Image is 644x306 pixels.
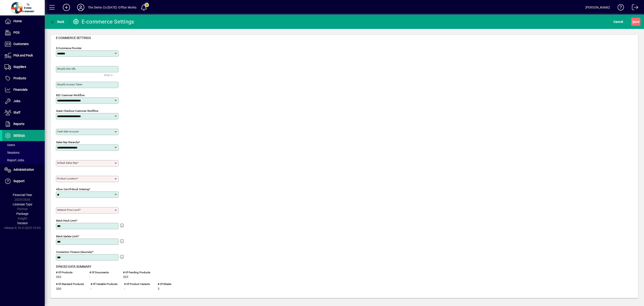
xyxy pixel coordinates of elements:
span: Report Jobs [4,158,24,162]
a: POS [2,27,45,38]
button: Add [59,3,74,11]
button: Back [48,18,66,26]
span: Jobs [13,99,20,103]
span: # of Kitsets [158,283,184,286]
span: Financial Year [13,193,32,197]
mat-label: Allow out-of-stock ordering [56,188,89,191]
span: # of Product Variants [124,283,151,286]
button: Profile [74,3,88,11]
span: Customers [13,42,29,46]
button: Save [631,18,640,26]
span: Administration [13,168,34,171]
div: The Demo Co [DATE] -Office Works [88,4,137,11]
span: Home [13,19,22,23]
span: S [632,20,634,24]
span: E-commerce Settings [56,36,91,40]
span: # of Variable Products [91,283,117,286]
span: Back [49,20,64,24]
div: E-commerce Settings [73,18,134,25]
mat-label: Product location [57,177,77,180]
mat-label: Shopify Site URL [57,67,76,70]
mat-label: Batch update limit [56,235,78,238]
span: 300 [56,287,61,291]
span: Licensee Type [13,203,32,206]
app-page-header-button: Back [45,18,69,26]
a: Pick and Pack [2,50,45,61]
span: 303 [123,275,128,279]
a: Home [2,16,45,27]
span: Settings [13,134,25,137]
span: Products [13,76,26,80]
mat-label: E-commerce Provider [56,47,82,50]
span: - [89,275,90,279]
span: # of Pending Products [123,271,150,274]
a: Knowledge Base [614,1,624,15]
mat-hint: https://... [104,72,115,78]
a: Staff [2,107,45,118]
span: Reports [13,122,24,126]
mat-label: Connection timeout (seconds) [56,250,92,254]
a: Administration [2,164,45,175]
a: Report Jobs [2,156,45,164]
span: Package [16,212,28,215]
a: Sessions [2,149,45,156]
a: Jobs [2,96,45,107]
a: Logout [629,1,638,15]
mat-label: Guest Checkout Customer Workflow [56,109,98,112]
span: # of Products [56,271,83,274]
mat-label: Default sales rep [57,161,77,164]
mat-label: Batch fetch limit [56,219,76,222]
span: Synced Data Summary [56,265,91,268]
button: Cancel [612,18,624,26]
a: Reports [2,119,45,130]
a: Users [2,141,45,149]
mat-label: B2C Customer Workflow [56,94,85,97]
mat-label: Website Price Level [57,208,79,211]
span: Pick and Pack [13,54,33,57]
a: Customers [2,39,45,50]
span: # of Documents [89,271,116,274]
a: Products [2,73,45,84]
span: - [91,287,91,291]
span: # of Standard Products [56,283,84,286]
span: Version [17,221,28,225]
a: Suppliers [2,61,45,73]
span: Support [13,179,25,183]
mat-label: Cash sale account [57,130,79,133]
div: [PERSON_NAME] [585,4,610,11]
span: Sessions [4,151,19,154]
span: ave [632,18,639,25]
span: Financials [13,88,28,91]
a: Financials [2,84,45,95]
span: 303 [56,275,61,279]
span: Users [4,143,15,147]
span: 3 [158,287,159,291]
span: POS [13,31,19,34]
span: Suppliers [13,65,26,69]
span: Cancel [613,18,623,25]
span: Staff [13,111,20,114]
a: Support [2,176,45,187]
span: - [124,287,125,291]
mat-label: Sales Rep Hierarchy [56,141,79,144]
mat-label: Shopify Access Token [57,83,82,86]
